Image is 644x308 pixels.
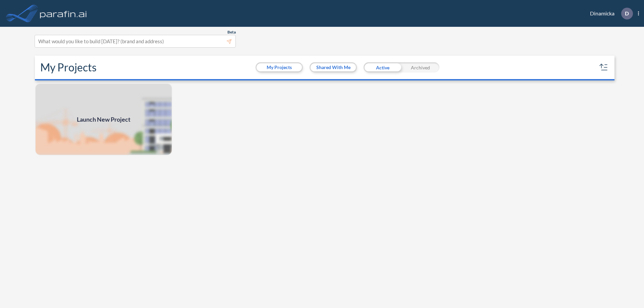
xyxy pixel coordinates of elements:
[311,63,356,71] button: Shared With Me
[35,83,172,156] a: Launch New Project
[257,63,302,71] button: My Projects
[40,61,97,74] h2: My Projects
[227,29,236,35] span: Beta
[35,83,172,156] img: add
[625,10,629,16] p: D
[364,62,401,72] div: Active
[401,62,439,72] div: Archived
[39,7,88,20] img: logo
[77,115,130,124] span: Launch New Project
[598,62,609,73] button: sort
[580,8,639,19] div: Dinamicka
